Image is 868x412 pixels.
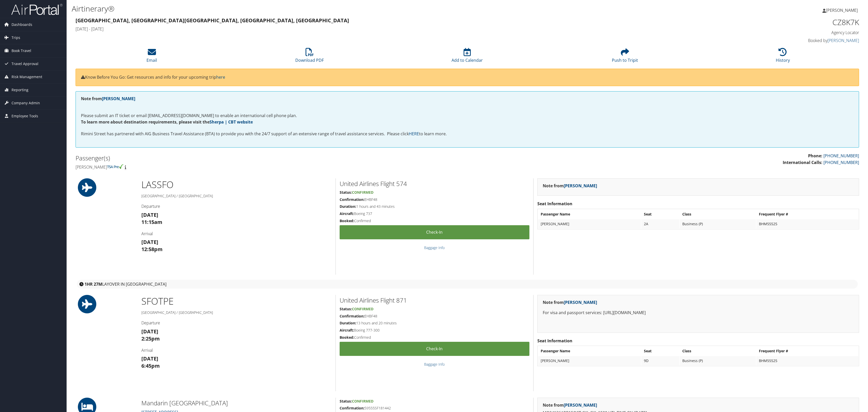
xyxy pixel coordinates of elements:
[808,153,822,159] strong: Phone:
[141,211,158,218] strong: [DATE]
[340,179,529,188] h2: United Airlines Flight 574
[538,356,641,365] td: [PERSON_NAME]
[641,210,679,219] th: Seat
[295,51,324,63] a: Download PDF
[680,346,756,356] th: Class
[828,38,859,43] a: [PERSON_NAME]
[340,335,529,340] h5: Confirmed
[76,164,464,170] h4: [PERSON_NAME]
[352,190,373,195] span: Confirmed
[564,402,597,408] a: [PERSON_NAME]
[340,218,529,223] h5: Confirmed
[340,314,364,318] strong: Confirmation:
[538,219,641,229] td: [PERSON_NAME]
[340,306,352,311] strong: Status:
[669,30,859,35] h4: Agency Locator
[756,210,858,219] th: Frequent Flyer #
[340,211,529,216] h5: Boeing 737
[340,406,364,410] strong: Confirmation:
[543,402,597,408] strong: Note from
[823,160,859,165] a: [PHONE_NUMBER]
[12,31,20,44] span: Trips
[81,106,854,126] p: Please submit an IT ticket or email [EMAIL_ADDRESS][DOMAIN_NAME] to enable an international cell ...
[12,57,38,70] span: Travel Approval
[141,310,331,315] h5: [GEOGRAPHIC_DATA] / [GEOGRAPHIC_DATA]
[141,178,331,191] h1: LAS SFO
[141,239,158,245] strong: [DATE]
[756,219,858,229] td: BHM55525
[12,44,31,57] span: Book Travel
[85,281,102,287] strong: 1HR 27M
[680,219,756,229] td: Business (P)
[756,356,858,365] td: BHM55525
[147,51,157,63] a: Email
[11,3,62,15] img: airportal-logo.png
[12,84,28,96] span: Reporting
[756,346,858,356] th: Frequent Flyer #
[141,203,331,209] h4: Departure
[340,225,529,239] a: Check-in
[141,362,160,369] strong: 6:45pm
[340,342,529,356] a: Check-in
[641,346,679,356] th: Seat
[340,211,354,216] strong: Aircraft:
[141,320,331,326] h4: Departure
[210,119,253,125] a: Sherpa | CBT website
[340,328,354,333] strong: Aircraft:
[424,245,445,250] a: Baggage Info
[340,204,356,209] strong: Duration:
[537,201,572,207] strong: Seat Information
[141,399,331,407] h2: Mandarin [GEOGRAPHIC_DATA]
[81,119,253,125] strong: To learn more about destination requirements, please visit the
[216,74,225,80] a: here
[823,153,859,159] a: [PHONE_NUMBER]
[543,300,597,305] strong: Note from
[107,164,124,169] img: tsa-precheck.png
[340,321,356,325] strong: Duration:
[340,218,354,223] strong: Booked:
[783,160,822,165] strong: International Calls:
[543,183,597,189] strong: Note from
[102,96,135,101] a: [PERSON_NAME]
[340,314,529,319] h5: EHBF48
[424,362,445,367] a: Baggage Info
[76,154,464,162] h2: Passenger(s)
[340,328,529,333] h5: Boeing 777-300
[564,300,597,305] a: [PERSON_NAME]
[340,399,352,404] strong: Status:
[81,96,135,101] strong: Note from
[564,183,597,189] a: [PERSON_NAME]
[776,51,790,63] a: History
[141,231,331,236] h4: Arrival
[352,399,373,404] span: Confirmed
[12,18,32,31] span: Dashboards
[77,280,858,289] div: layover in [GEOGRAPHIC_DATA]
[141,347,331,353] h4: Arrival
[141,246,163,253] strong: 12:58pm
[538,346,641,356] th: Passenger Name
[340,406,529,411] h5: 59555SF181442
[141,355,158,362] strong: [DATE]
[340,321,529,326] h5: 13 hours and 20 minutes
[12,110,38,122] span: Employee Tools
[352,306,373,311] span: Confirmed
[340,190,352,195] strong: Status:
[81,131,854,137] p: Rimini Street has partnered with AIG Business Travel Assistance (BTA) to provide you with the 24/...
[680,356,756,365] td: Business (P)
[822,3,863,18] a: [PERSON_NAME]
[12,70,42,83] span: Risk Management
[72,3,599,14] h1: Airtinerary®
[669,17,859,28] h1: CZ8K7K
[76,17,349,24] strong: [GEOGRAPHIC_DATA], [GEOGRAPHIC_DATA] [GEOGRAPHIC_DATA], [GEOGRAPHIC_DATA], [GEOGRAPHIC_DATA]
[537,338,572,344] strong: Seat Information
[141,193,331,199] h5: [GEOGRAPHIC_DATA] / [GEOGRAPHIC_DATA]
[141,328,158,335] strong: [DATE]
[340,197,529,202] h5: EHBF48
[669,38,859,43] h4: Booked by
[543,310,854,316] p: For visa and passport services: [URL][DOMAIN_NAME]
[141,335,160,342] strong: 2:25pm
[12,97,40,109] span: Company Admin
[612,51,638,63] a: Push to Tripit
[826,7,858,13] span: [PERSON_NAME]
[340,197,364,202] strong: Confirmation:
